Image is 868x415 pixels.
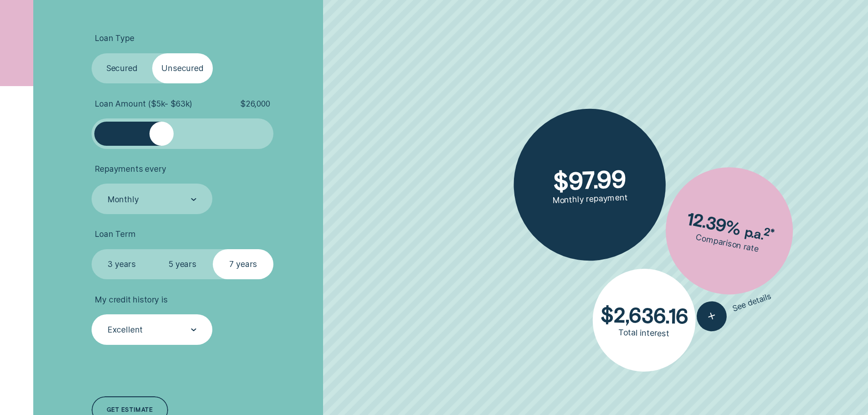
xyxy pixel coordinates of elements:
label: 3 years [92,249,152,280]
div: Monthly [108,194,139,204]
span: See details [731,291,772,313]
label: 7 years [213,249,273,280]
span: Loan Type [95,33,134,43]
span: $ 26,000 [240,99,270,109]
span: Loan Term [95,229,135,239]
label: Unsecured [152,53,213,84]
label: 5 years [152,249,213,280]
span: My credit history is [95,295,167,305]
div: Excellent [108,325,143,335]
button: See details [693,282,776,335]
span: Repayments every [95,164,166,174]
span: Loan Amount ( $5k - $63k ) [95,99,192,109]
label: Secured [92,53,152,84]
